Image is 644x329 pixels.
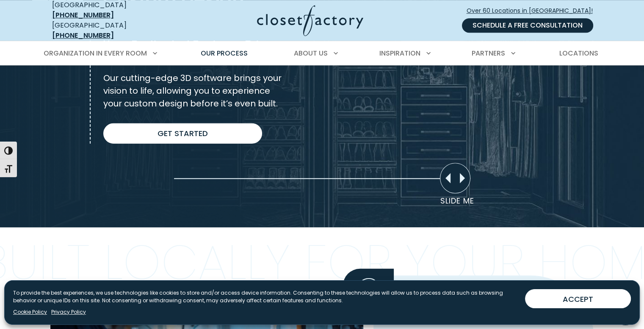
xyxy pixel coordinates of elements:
[103,123,262,144] a: Get Started
[52,10,114,20] a: [PHONE_NUMBER]
[294,48,328,58] span: About Us
[440,195,476,206] p: Slide Me
[51,308,86,316] a: Privacy Policy
[466,3,600,18] a: Over 60 Locations in [GEOGRAPHIC_DATA]!
[103,72,284,110] p: Our cutting-edge 3D software brings your vision to life, allowing you to experience your custom d...
[525,289,631,308] button: ACCEPT
[440,163,470,193] div: Move slider to compare images
[467,6,600,15] span: Over 60 Locations in [GEOGRAPHIC_DATA]!
[472,48,505,58] span: Partners
[52,20,175,41] div: [GEOGRAPHIC_DATA]
[38,42,607,65] nav: Primary Menu
[13,289,518,304] p: To provide the best experiences, we use technologies like cookies to store and/or access device i...
[257,5,363,36] img: Closet Factory Logo
[44,48,147,58] span: Organization in Every Room
[559,48,598,58] span: Locations
[201,48,248,58] span: Our Process
[379,48,420,58] span: Inspiration
[13,308,47,316] a: Cookie Policy
[343,268,394,320] span: 3
[462,18,593,33] a: Schedule a Free Consultation
[52,31,114,40] a: [PHONE_NUMBER]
